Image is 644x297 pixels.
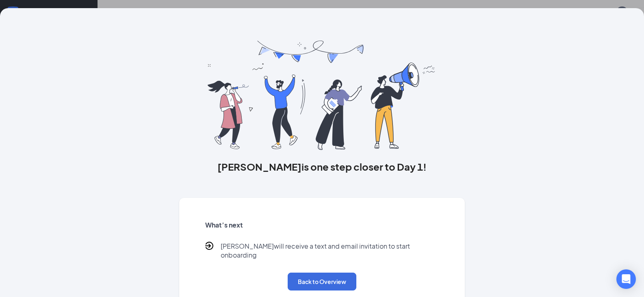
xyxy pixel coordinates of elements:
img: you are all set [208,41,436,150]
h3: [PERSON_NAME] is one step closer to Day 1! [179,160,465,173]
h5: What’s next [205,221,439,230]
button: Back to Overview [288,273,356,290]
div: Open Intercom Messenger [616,269,636,289]
p: [PERSON_NAME] will receive a text and email invitation to start onboarding [221,242,439,260]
